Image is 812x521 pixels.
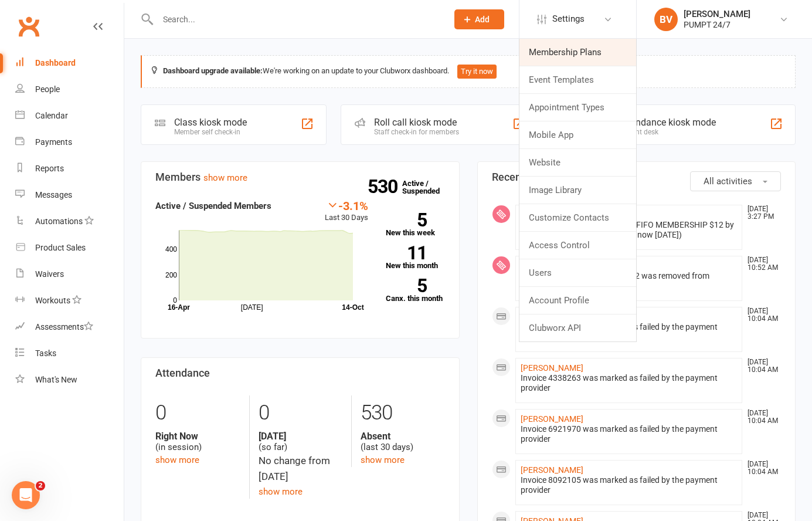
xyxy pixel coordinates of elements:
[15,287,124,314] a: Workouts
[521,373,738,393] div: Invoice 4338263 was marked as failed by the payment provider
[519,121,636,148] a: Mobile App
[15,50,124,76] a: Dashboard
[203,172,247,183] a: show more
[552,6,585,32] span: Settings
[141,55,796,88] div: We're working on an update to your Clubworx dashboard.
[519,39,636,66] a: Membership Plans
[35,322,93,331] div: Assessments
[386,246,445,269] a: 11New this month
[15,208,124,235] a: Automations
[519,177,636,204] a: Image Library
[519,287,636,314] a: Account Profile
[521,424,738,444] div: Invoice 6921970 was marked as failed by the payment provider
[742,461,780,476] time: [DATE] 10:04 AM
[163,66,263,75] strong: Dashboard upgrade available:
[374,117,459,128] div: Roll call kiosk mode
[35,111,68,120] div: Calendar
[14,12,43,41] a: Clubworx
[361,431,445,453] div: (last 30 days)
[386,244,427,262] strong: 11
[155,455,199,465] a: show more
[174,128,247,136] div: Member self check-in
[704,176,752,187] span: All activities
[386,213,445,236] a: 5New this week
[361,431,445,442] strong: Absent
[457,65,497,79] button: Try it now
[15,76,124,103] a: People
[519,314,636,341] a: Clubworx API
[386,277,427,295] strong: 5
[35,137,72,147] div: Payments
[361,455,405,465] a: show more
[155,431,240,442] strong: Right Now
[654,8,678,31] div: BV
[690,171,781,191] button: All activities
[374,128,459,136] div: Staff check-in for members
[35,375,77,384] div: What's New
[35,58,76,67] div: Dashboard
[35,190,72,199] div: Messages
[15,235,124,261] a: Product Sales
[521,465,583,475] a: [PERSON_NAME]
[475,15,490,24] span: Add
[155,171,445,183] h3: Members
[386,211,427,229] strong: 5
[259,431,343,453] div: (so far)
[519,204,636,231] a: Customize Contacts
[519,259,636,286] a: Users
[35,243,86,252] div: Product Sales
[35,349,56,358] div: Tasks
[586,128,716,136] div: Great for the front desk
[684,19,750,30] div: PUMPT 24/7
[742,410,780,425] time: [DATE] 10:04 AM
[15,155,124,182] a: Reports
[742,358,780,374] time: [DATE] 10:04 AM
[492,171,782,183] h3: Recent Activity
[684,9,750,19] div: [PERSON_NAME]
[15,314,124,340] a: Assessments
[174,117,247,128] div: Class kiosk mode
[521,363,583,373] a: [PERSON_NAME]
[15,367,124,393] a: What's New
[35,216,83,226] div: Automations
[35,84,60,94] div: People
[325,199,368,224] div: Last 30 Days
[155,201,271,211] strong: Active / Suspended Members
[35,296,70,305] div: Workouts
[15,340,124,367] a: Tasks
[35,164,64,173] div: Reports
[15,261,124,287] a: Waivers
[12,481,40,509] iframe: Intercom live chat
[386,279,445,302] a: 5Canx. this month
[454,9,504,29] button: Add
[259,486,303,497] a: show more
[521,414,583,424] a: [PERSON_NAME]
[519,66,636,93] a: Event Templates
[15,129,124,155] a: Payments
[155,367,445,379] h3: Attendance
[521,475,738,495] div: Invoice 8092105 was marked as failed by the payment provider
[742,256,780,272] time: [DATE] 10:52 AM
[154,11,439,28] input: Search...
[155,395,240,431] div: 0
[259,395,343,431] div: 0
[15,182,124,208] a: Messages
[361,395,445,431] div: 530
[325,199,368,212] div: -3.1%
[402,171,454,204] a: 530Active / Suspended
[36,481,45,490] span: 2
[368,178,402,195] strong: 530
[259,431,343,442] strong: [DATE]
[742,205,780,221] time: [DATE] 3:27 PM
[259,453,343,485] div: No change from [DATE]
[519,94,636,121] a: Appointment Types
[586,117,716,128] div: General attendance kiosk mode
[15,103,124,129] a: Calendar
[519,232,636,259] a: Access Control
[742,307,780,323] time: [DATE] 10:04 AM
[35,269,64,279] div: Waivers
[519,149,636,176] a: Website
[155,431,240,453] div: (in session)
